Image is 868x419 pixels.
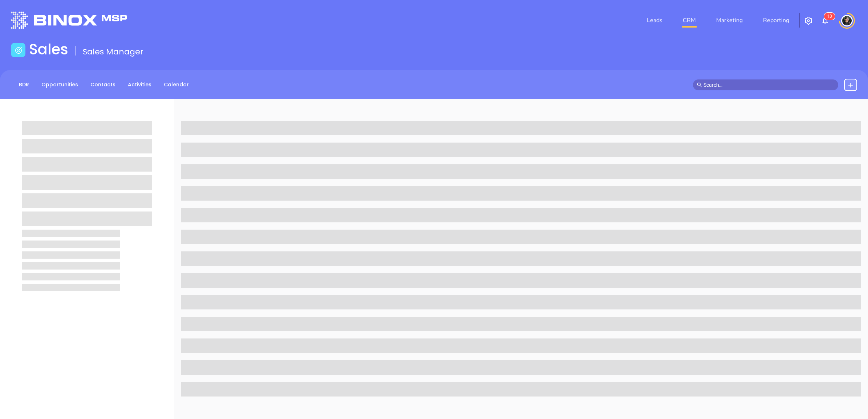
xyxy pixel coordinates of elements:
[703,81,834,89] input: Search…
[86,79,120,91] a: Contacts
[644,13,665,28] a: Leads
[824,13,835,20] sup: 13
[713,13,746,28] a: Marketing
[760,13,792,28] a: Reporting
[697,82,702,87] span: search
[680,13,699,28] a: CRM
[804,16,813,25] img: iconSetting
[159,79,193,91] a: Calendar
[83,46,143,57] span: Sales Manager
[11,12,127,29] img: logo
[821,16,830,25] img: iconNotification
[830,14,832,19] span: 3
[37,79,82,91] a: Opportunities
[827,14,830,19] span: 1
[15,79,33,91] a: BDR
[123,79,156,91] a: Activities
[29,41,68,58] h1: Sales
[841,15,853,26] img: user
